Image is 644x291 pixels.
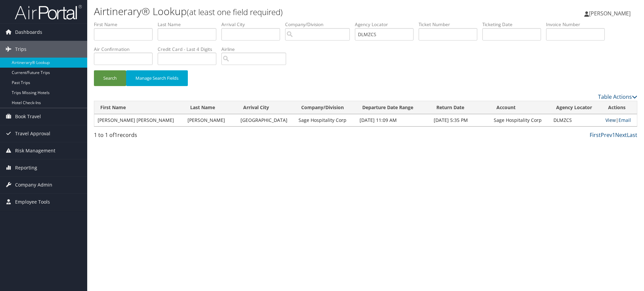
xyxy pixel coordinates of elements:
[590,131,601,139] a: First
[94,46,158,53] label: Air Confirmation
[15,159,37,176] span: Reporting
[355,21,419,28] label: Agency Locator
[598,93,637,100] a: Table Actions
[187,6,283,17] small: (at least one field required)
[15,108,41,125] span: Book Travel
[15,24,42,41] span: Dashboards
[619,117,631,123] a: Email
[15,142,55,159] span: Risk Management
[158,21,221,28] label: Last Name
[126,70,188,86] button: Manage Search Fields
[430,101,490,114] th: Return Date: activate to sort column ascending
[295,114,357,126] td: Sage Hospitality Corp
[94,21,158,28] label: First Name
[602,101,637,114] th: Actions
[546,21,610,28] label: Invoice Number
[94,101,184,114] th: First Name: activate to sort column ascending
[419,21,482,28] label: Ticket Number
[612,131,615,139] a: 1
[550,101,602,114] th: Agency Locator: activate to sort column ascending
[615,131,627,139] a: Next
[237,114,295,126] td: [GEOGRAPHIC_DATA]
[605,117,616,123] a: View
[356,101,430,114] th: Departure Date Range: activate to sort column ascending
[94,70,126,86] button: Search
[356,114,430,126] td: [DATE] 11:09 AM
[221,21,285,28] label: Arrival City
[15,125,50,142] span: Travel Approval
[285,21,355,28] label: Company/Division
[237,101,295,114] th: Arrival City: activate to sort column ascending
[184,101,237,114] th: Last Name: activate to sort column ascending
[94,131,222,142] div: 1 to 1 of records
[490,114,550,126] td: Sage Hospitality Corp
[490,101,550,114] th: Account: activate to sort column ascending
[15,41,26,58] span: Trips
[627,131,637,139] a: Last
[15,176,52,193] span: Company Admin
[430,114,490,126] td: [DATE] 5:35 PM
[601,131,612,139] a: Prev
[295,101,357,114] th: Company/Division
[584,3,637,23] a: [PERSON_NAME]
[482,21,546,28] label: Ticketing Date
[602,114,637,126] td: |
[94,4,456,18] h1: Airtinerary® Lookup
[15,194,50,210] span: Employee Tools
[589,10,631,17] span: [PERSON_NAME]
[221,46,291,53] label: Airline
[114,131,117,139] span: 1
[158,46,221,53] label: Credit Card - Last 4 Digits
[94,114,184,126] td: [PERSON_NAME] [PERSON_NAME]
[550,114,602,126] td: DLMZCS
[184,114,237,126] td: [PERSON_NAME]
[15,4,82,20] img: airportal-logo.png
